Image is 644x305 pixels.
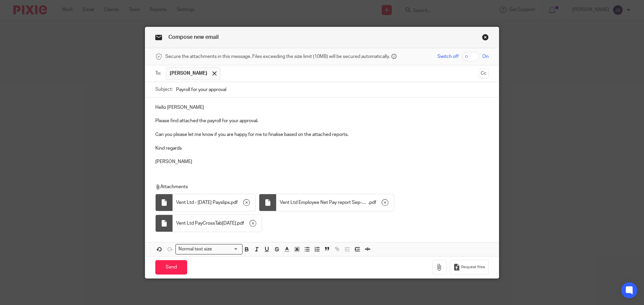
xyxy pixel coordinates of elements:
span: Vent Ltd PayCrossTab[DATE] [176,220,236,227]
span: Vent Ltd - [DATE] Payslips [176,199,230,206]
span: pdf [237,220,244,227]
span: Secure the attachments in this message. Files exceeding the size limit (10MB) will be secured aut... [165,53,390,60]
p: Attachments [155,183,479,190]
span: Compose new email [168,34,219,40]
span: On [482,53,489,60]
span: Switch off [437,53,459,60]
p: Please find attached the payroll for your approval. [155,118,489,124]
span: Normal text size [177,246,214,253]
span: Vent Ltd Employee Net Pay report Sep-2025 [280,199,368,206]
label: Subject: [155,86,173,93]
input: Send [155,260,187,275]
button: Cc [479,69,489,79]
span: [PERSON_NAME] [170,70,207,77]
button: Request files [450,260,489,275]
div: . [276,194,394,211]
span: Request files [461,264,485,270]
p: Can you please let me know if you are happy for me to finalise based on the attached reports. [155,131,489,138]
input: Search for option [214,246,238,253]
label: To: [155,70,163,77]
div: Search for option [175,244,243,254]
p: Kind regards [155,145,489,152]
p: Hello [PERSON_NAME] [155,104,489,111]
a: Close this dialog window [482,34,489,43]
div: . [173,215,262,232]
div: . [173,194,255,211]
p: [PERSON_NAME] [155,158,489,165]
span: pdf [231,199,238,206]
span: pdf [369,199,376,206]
